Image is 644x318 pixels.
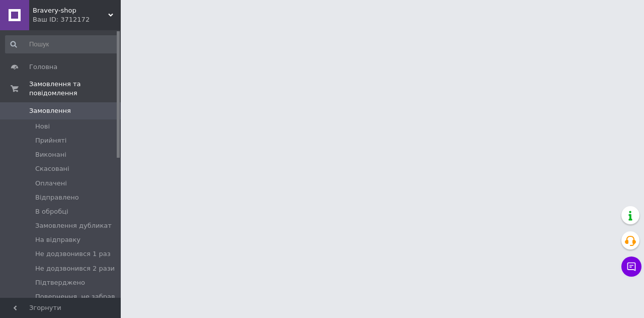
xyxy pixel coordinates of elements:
span: В обробці [35,207,68,216]
span: Головна [29,62,57,72]
span: Оплачені [35,179,67,188]
span: Відправлено [35,193,79,202]
span: Замовлення дубликат [35,221,112,230]
span: Скасовані [35,164,69,173]
button: Чат з покупцем [621,257,641,277]
span: Замовлення [29,106,71,115]
span: Bravery-shop [33,6,108,15]
span: Прийняті [35,136,66,145]
input: Пошук [5,35,119,53]
span: Виконані [35,150,66,159]
span: Підтверджено [35,278,85,287]
span: Не додзвонився 2 рази [35,264,115,273]
div: Ваш ID: 3712172 [33,15,121,24]
span: Не додзвонився 1 раз [35,249,111,259]
span: Повернення, не забрав. [35,292,117,301]
span: На відправку [35,235,80,244]
span: Нові [35,122,50,131]
span: Замовлення та повідомлення [29,80,121,98]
